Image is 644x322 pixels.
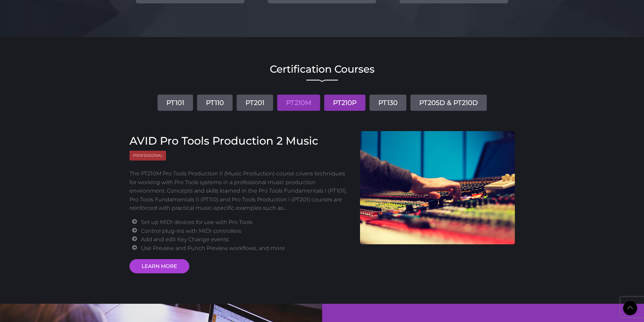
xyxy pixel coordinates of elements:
[369,95,406,111] a: PT130
[141,218,350,227] li: Set up MIDI devices for use with Pro Tools
[237,95,273,111] a: PT201
[158,95,193,111] a: PT101
[306,79,338,82] img: decorative line
[141,227,350,236] li: Control plug-ins with MIDI controllers
[129,169,350,213] p: The PT210M Pro Tools Production II (Music Production) course covers techniques for working with P...
[129,259,189,273] a: LEARN MORE
[129,134,350,147] h3: AVID Pro Tools Production 2 Music
[410,95,487,111] a: PT205D & PT210D
[277,95,320,111] a: PT210M
[324,95,365,111] a: PT210P
[129,64,515,74] h2: Certification Courses
[623,301,637,315] a: Back to Top
[141,235,350,244] li: Add and edit Key Change events
[360,131,515,244] img: AVID Pro Tools Production 2 Course
[197,95,233,111] a: PT110
[141,244,350,253] li: Use Preview and Punch Preview workflows, and more
[129,151,166,160] span: Professional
